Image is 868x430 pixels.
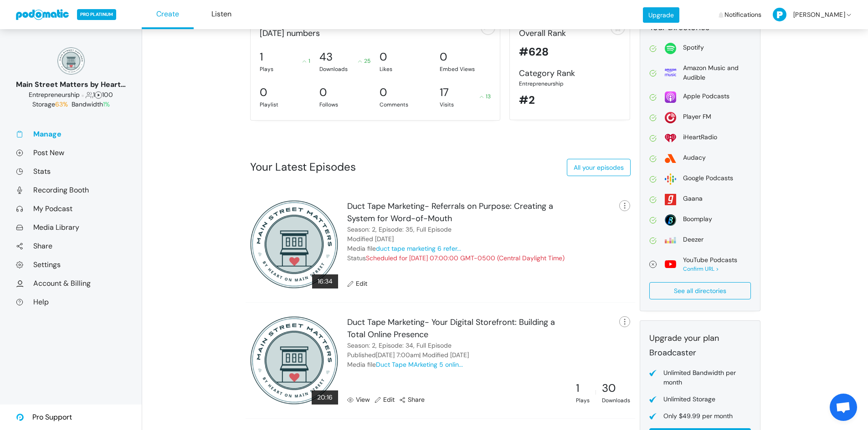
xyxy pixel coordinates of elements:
div: Unlimited Storage [663,395,715,404]
div: Season: 2, Episode: 35, Full Episode [347,225,452,234]
a: Listen [195,0,247,29]
div: Media file [347,360,463,369]
a: [PERSON_NAME] [773,1,853,28]
a: duct tape marketing 6 refer... [376,244,461,253]
a: Help [16,297,126,307]
div: 17 [440,84,449,101]
div: Your Latest Episodes [250,159,356,175]
a: YouTube Podcasts Confirm URL > [649,255,751,273]
a: iHeartRadio [649,132,751,144]
a: My Podcast [16,204,126,213]
div: Spotify [683,43,704,52]
time: September 8, 2025 7:00am [376,351,419,359]
div: Upgrade your plan [649,332,751,344]
div: Main Street Matters by Heart on [GEOGRAPHIC_DATA] [16,79,126,90]
div: Media file [347,244,461,253]
div: Open chat [830,394,857,421]
a: Share [16,241,126,251]
div: 30 [602,380,630,396]
div: [DATE] numbers [255,27,496,40]
span: 1% [103,100,110,108]
a: Edit [375,395,395,405]
div: | [595,388,596,396]
div: Gaana [683,194,703,203]
div: Apple Podcasts [683,91,729,101]
div: 0 [380,84,387,101]
img: amazon-69639c57110a651e716f65801135d36e6b1b779905beb0b1c95e1d99d62ebab9.svg [665,67,676,78]
a: Manage [16,129,126,139]
span: Episodes [95,91,102,99]
div: 0 [260,84,267,101]
div: Follows [319,101,370,109]
a: Stats [16,167,126,176]
div: Only $49.99 per month [663,411,733,421]
div: #628 [519,44,621,60]
div: 16:34 [312,274,338,288]
span: Business: Entrepreneurship [29,91,80,99]
img: boomplay-2b96be17c781bb6067f62690a2aa74937c828758cf5668dffdf1db111eff7552.svg [665,214,676,226]
img: apple-26106266178e1f815f76c7066005aa6211188c2910869e7447b8cdd3a6512788.svg [665,91,676,103]
img: player_fm-2f731f33b7a5920876a6a59fec1291611fade0905d687326e1933154b96d4679.svg [665,112,676,123]
div: 20:16 [312,390,338,405]
img: spotify-814d7a4412f2fa8a87278c8d4c03771221523d6a641bdc26ea993aaf80ac4ffe.svg [665,43,676,54]
span: Followers [86,91,93,99]
a: Audacy [649,153,751,164]
span: Storage [32,100,70,108]
div: Modified [DATE] [347,234,394,244]
div: iHeartRadio [683,132,717,142]
div: 43 [319,49,333,65]
div: 25 [358,57,370,65]
div: Amazon Music and Audible [683,63,751,82]
span: Bandwidth [72,100,110,108]
a: Player FM [649,112,751,123]
div: Status [347,253,565,263]
a: Share [399,395,425,405]
div: Broadcaster [649,347,751,359]
a: Apple Podcasts [649,91,751,103]
div: Comments [380,101,431,109]
div: Boomplay [683,214,712,224]
div: 0 [319,84,327,101]
img: gaana-acdc428d6f3a8bcf3dfc61bc87d1a5ed65c1dda5025f5609f03e44ab3dd96560.svg [665,194,676,205]
div: Audacy [683,153,706,162]
div: Downloads [602,396,630,405]
a: Media Library [16,223,126,232]
div: Deezer [683,235,704,244]
div: 1 100 [16,90,126,100]
a: All your episodes [567,159,631,176]
img: youtube-a762549b032a4d8d7c7d8c7d6f94e90d57091a29b762dad7ef63acd86806a854.svg [665,258,676,270]
a: Boomplay [649,214,751,226]
div: 1 [576,380,590,396]
img: 150x150_17130234.png [57,47,85,75]
div: Playlist [260,101,311,109]
a: Upgrade [643,7,679,23]
div: Plays [576,396,590,405]
img: audacy-5d0199fadc8dc77acc7c395e9e27ef384d0cbdead77bf92d3603ebf283057071.svg [665,153,676,164]
img: deezer-17854ec532559b166877d7d89d3279c345eec2f597ff2478aebf0db0746bb0cd.svg [665,235,676,246]
div: Overall Rank [519,27,621,40]
div: Entrepreneurship [519,80,621,88]
a: Duct Tape MArketing 5 onlin... [376,360,463,369]
a: Deezer [649,235,751,246]
img: i_heart_radio-0fea502c98f50158959bea423c94b18391c60ffcc3494be34c3ccd60b54f1ade.svg [665,132,676,144]
div: 0 [380,49,387,65]
img: 300x300_17130234.png [250,200,339,288]
a: Gaana [649,194,751,205]
div: Embed Views [440,65,491,73]
a: View [347,395,370,405]
span: Scheduled for [DATE] 07:00:00 GMT-0500 (Central Daylight Time) [366,254,565,262]
span: Notifications [724,1,761,28]
div: Plays [260,65,311,73]
div: Published | Modified [DATE] [347,350,469,360]
div: 1 [303,57,310,65]
div: YouTube Podcasts [683,255,737,265]
div: 0 [440,49,447,65]
div: 1 [260,49,263,65]
img: 300x300_17130234.png [250,316,339,405]
div: Player FM [683,112,711,121]
div: Confirm URL > [683,265,737,273]
img: google-2dbf3626bd965f54f93204bbf7eeb1470465527e396fa5b4ad72d911f40d0c40.svg [665,173,676,185]
div: Season: 2, Episode: 34, Full Episode [347,341,452,350]
span: PRO PLATINUM [77,9,116,20]
div: Category Rank [519,67,621,80]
